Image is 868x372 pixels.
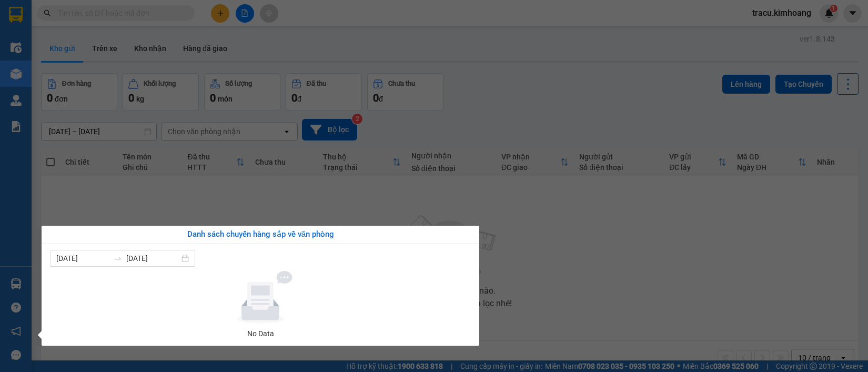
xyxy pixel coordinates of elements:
[50,228,471,241] div: Danh sách chuyến hàng sắp về văn phòng
[54,328,467,339] div: No Data
[126,253,179,264] input: Đến ngày
[56,253,109,264] input: Từ ngày
[114,254,122,263] span: swap-right
[114,254,122,263] span: to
